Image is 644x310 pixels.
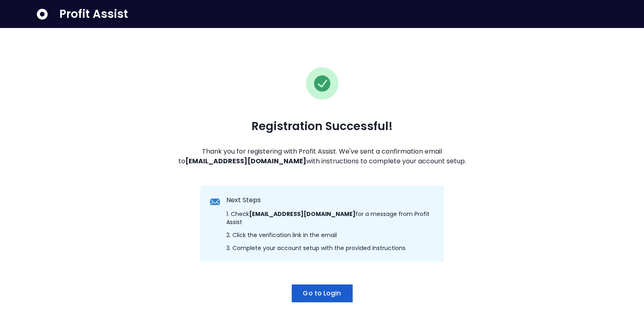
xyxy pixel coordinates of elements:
[185,156,306,166] strong: [EMAIL_ADDRESS][DOMAIN_NAME]
[226,231,337,239] span: 2. Click the verification link in the email
[226,244,405,252] span: 3. Complete your account setup with the provided instructions
[292,284,353,302] button: Go to Login
[252,119,393,134] span: Registration Successful!
[226,210,434,226] span: 1. Check for a message from Profit Assist
[59,7,128,21] span: Profit Assist
[173,147,472,166] span: Thank you for registering with Profit Assist. We've sent a confirmation email to with instruction...
[226,195,261,205] span: Next Steps
[303,289,341,298] span: Go to Login
[249,210,356,218] strong: [EMAIL_ADDRESS][DOMAIN_NAME]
